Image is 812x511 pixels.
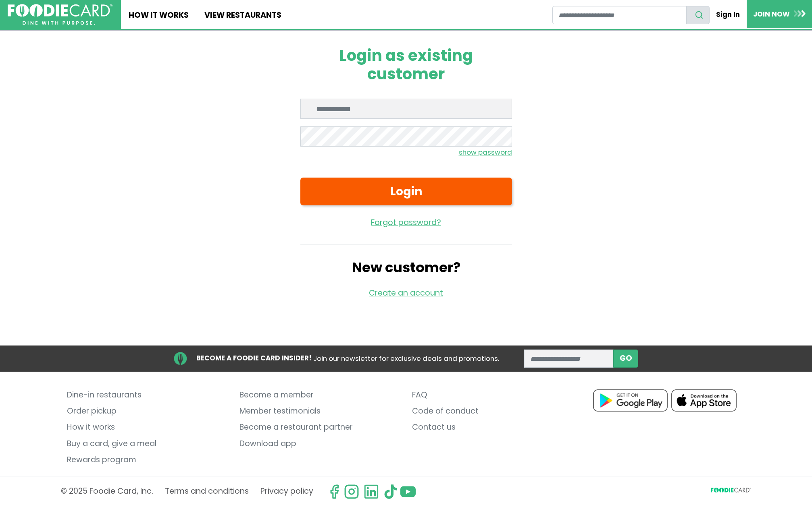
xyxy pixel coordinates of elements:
[613,350,638,368] button: subscribe
[67,387,227,403] a: Dine-in restaurants
[61,484,153,499] p: © 2025 Foodie Card, Inc.
[239,436,400,452] a: Download app
[459,147,512,157] small: show password
[67,403,227,419] a: Order pickup
[327,484,342,499] svg: check us out on facebook
[67,420,227,436] a: How it works
[300,260,512,276] h2: New customer?
[412,387,573,403] a: FAQ
[412,420,573,436] a: Contact us
[710,6,747,23] a: Sign In
[686,6,710,24] button: search
[260,484,313,499] a: Privacy policy
[239,387,400,403] a: Become a member
[300,217,512,229] a: Forgot password?
[524,350,614,368] input: enter email address
[67,436,227,452] a: Buy a card, give a meal
[239,403,400,419] a: Member testimonials
[300,46,512,83] h1: Login as existing customer
[552,6,687,24] input: restaurant search
[165,484,249,499] a: Terms and conditions
[711,488,751,495] svg: FoodieCard
[369,288,443,298] a: Create an account
[400,484,416,499] img: youtube.svg
[196,353,312,363] strong: BECOME A FOODIE CARD INSIDER!
[300,178,512,205] button: Login
[364,484,379,499] img: linkedin.svg
[67,452,227,468] a: Rewards program
[239,420,400,436] a: Become a restaurant partner
[8,4,113,25] img: FoodieCard; Eat, Drink, Save, Donate
[383,484,398,499] img: tiktok.svg
[313,354,499,363] span: Join our newsletter for exclusive deals and promotions.
[412,403,573,419] a: Code of conduct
